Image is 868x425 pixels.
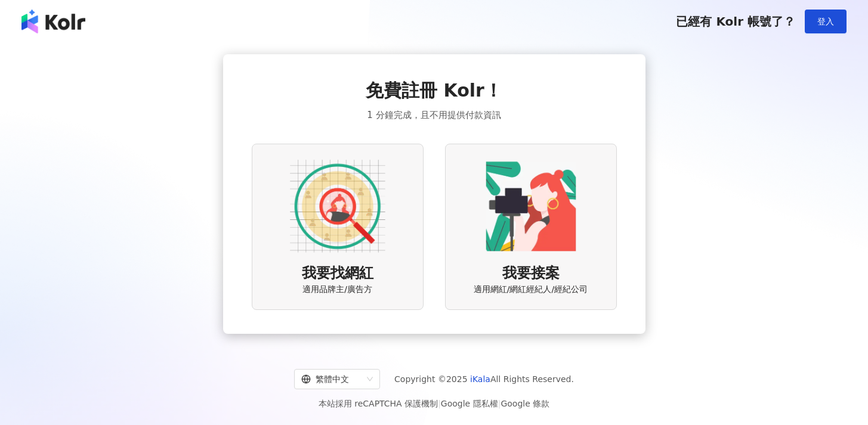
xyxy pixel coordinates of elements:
[366,78,502,103] span: 免費註冊 Kolr！
[441,399,498,408] a: Google 隱私權
[805,10,847,33] button: 登入
[474,284,588,296] span: 適用網紅/網紅經紀人/經紀公司
[21,10,85,33] img: logo
[438,399,441,408] span: |
[676,14,795,29] span: 已經有 Kolr 帳號了？
[301,370,362,389] div: 繁體中文
[367,108,501,122] span: 1 分鐘完成，且不用提供付款資訊
[394,372,574,386] span: Copyright © 2025 All Rights Reserved.
[302,263,373,284] span: 我要找網紅
[502,263,560,284] span: 我要接案
[483,159,579,254] img: KOL identity option
[470,374,490,384] a: iKala
[498,399,501,408] span: |
[319,396,549,411] span: 本站採用 reCAPTCHA 保護機制
[501,399,549,408] a: Google 條款
[290,159,385,254] img: AD identity option
[817,17,834,26] span: 登入
[302,284,372,296] span: 適用品牌主/廣告方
